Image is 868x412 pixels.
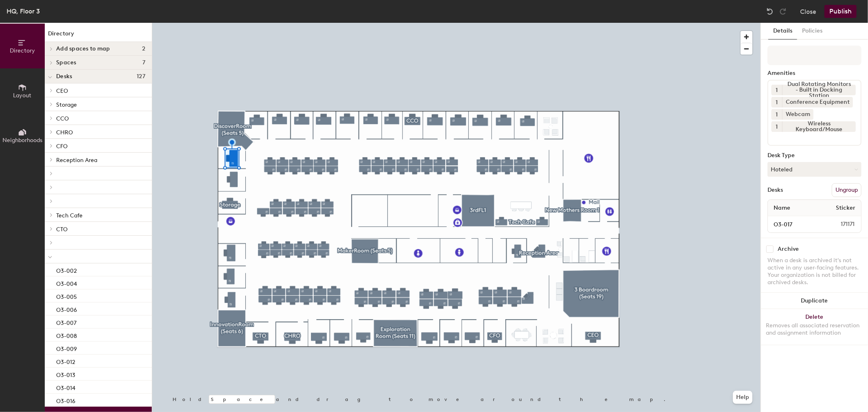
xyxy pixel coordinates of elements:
[782,109,813,120] div: Webcam
[56,115,69,122] span: CCO
[13,92,32,99] span: Layout
[56,143,68,150] span: CFO
[776,98,778,107] span: 1
[832,183,861,197] button: Ungroup
[56,226,68,233] span: CTO
[824,5,857,18] button: Publish
[779,7,787,15] img: Redo
[772,109,782,120] button: 1
[142,59,145,66] span: 7
[832,201,859,215] span: Sticker
[782,121,856,132] div: Wireless Keyboard/Mouse
[767,162,861,177] button: Hoteled
[45,29,152,42] h1: Directory
[770,201,794,215] span: Name
[782,85,856,95] div: Dual Rotating Monitors - Built in Docking Station
[56,369,75,379] p: O3-013
[733,391,752,404] button: Help
[142,46,145,52] span: 2
[768,23,797,39] button: Details
[772,85,782,95] button: 1
[56,343,77,353] p: O3-009
[776,86,778,94] span: 1
[56,88,68,94] span: CEO
[56,101,77,108] span: Storage
[767,257,861,286] div: When a desk is archived it's not active in any user-facing features. Your organization is not bil...
[56,73,72,80] span: Desks
[56,330,77,340] p: O3-008
[56,157,97,164] span: Reception Area
[56,317,77,327] p: O3-007
[767,70,861,77] div: Amenities
[821,220,859,229] span: 171171
[761,309,868,345] button: DeleteRemoves all associated reservation and assignment information
[761,293,868,309] button: Duplicate
[56,382,75,392] p: O3-014
[772,121,782,132] button: 1
[772,97,782,107] button: 1
[7,6,40,16] div: HQ, Floor 3
[782,97,853,107] div: Conference Equipment
[56,304,77,313] p: O3-006
[56,46,110,52] span: Add spaces to map
[776,123,778,131] span: 1
[770,219,821,230] input: Unnamed desk
[10,47,35,54] span: Directory
[56,291,77,300] p: O3-005
[56,212,83,219] span: Tech Cafe
[56,129,73,136] span: CHRO
[56,395,75,405] p: O3-016
[137,73,145,80] span: 127
[797,23,827,39] button: Policies
[800,5,816,18] button: Close
[56,265,77,274] p: O3-002
[767,187,783,193] div: Desks
[56,356,75,366] p: O3-012
[776,110,778,119] span: 1
[767,152,861,159] div: Desk Type
[766,322,863,337] div: Removes all associated reservation and assignment information
[56,59,77,66] span: Spaces
[2,137,42,144] span: Neighborhoods
[56,278,77,287] p: O3-004
[778,246,799,252] div: Archive
[766,7,774,15] img: Undo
